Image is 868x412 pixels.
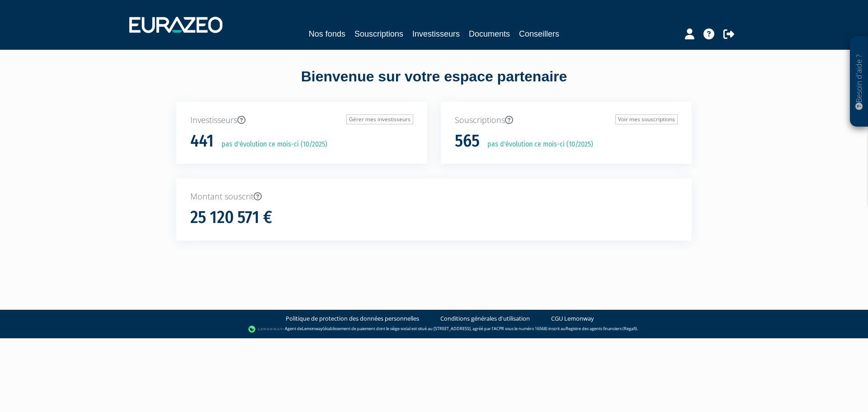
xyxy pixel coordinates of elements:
[9,325,859,334] div: - Agent de (établissement de paiement dont le siège social est situé au [STREET_ADDRESS], agréé p...
[346,114,413,124] a: Gérer mes investisseurs
[190,132,214,151] h1: 441
[455,114,678,126] p: Souscriptions
[412,28,460,40] a: Investisseurs
[286,314,419,323] a: Politique de protection des données personnelles
[551,314,594,323] a: CGU Lemonway
[615,114,678,124] a: Voir mes souscriptions
[481,139,593,150] p: pas d'évolution ce mois-ci (10/2025)
[190,191,678,203] p: Montant souscrit
[455,132,480,151] h1: 565
[854,41,864,123] p: Besoin d'aide ?
[248,325,283,334] img: logo-lemonway.png
[190,208,272,227] h1: 25 120 571 €
[469,28,510,40] a: Documents
[566,326,637,331] a: Registre des agents financiers (Regafi)
[519,28,559,40] a: Conseillers
[440,314,530,323] a: Conditions générales d'utilisation
[190,114,413,126] p: Investisseurs
[170,66,698,102] div: Bienvenue sur votre espace partenaire
[354,28,403,40] a: Souscriptions
[129,17,222,33] img: 1732889491-logotype_eurazeo_blanc_rvb.png
[215,139,327,150] p: pas d'évolution ce mois-ci (10/2025)
[302,326,323,331] a: Lemonway
[309,28,345,40] a: Nos fonds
